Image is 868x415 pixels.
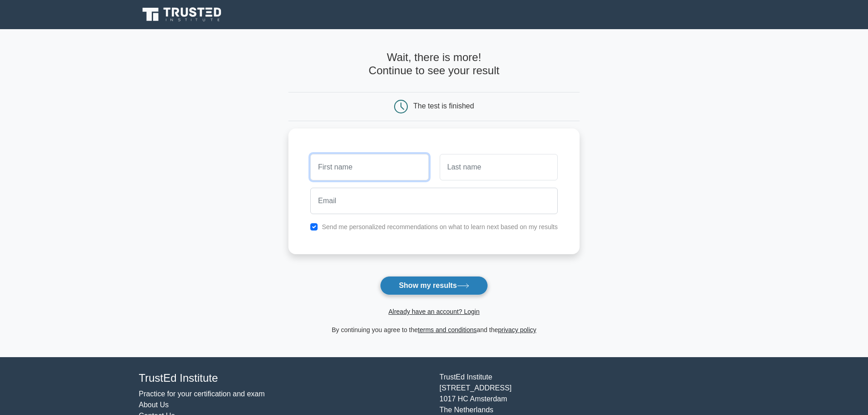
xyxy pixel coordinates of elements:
input: Last name [440,154,558,180]
input: Email [310,188,558,214]
button: Show my results [380,276,488,295]
a: Already have an account? Login [388,308,479,315]
h4: TrustEd Institute [139,372,429,385]
input: First name [310,154,428,180]
a: privacy policy [498,326,536,333]
a: About Us [139,401,169,409]
div: The test is finished [413,102,474,110]
label: Send me personalized recommendations on what to learn next based on my results [322,223,558,231]
h4: Wait, there is more! Continue to see your result [288,51,580,77]
a: terms and conditions [418,326,477,333]
div: By continuing you agree to the and the [283,324,585,335]
a: Practice for your certification and exam [139,390,265,398]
